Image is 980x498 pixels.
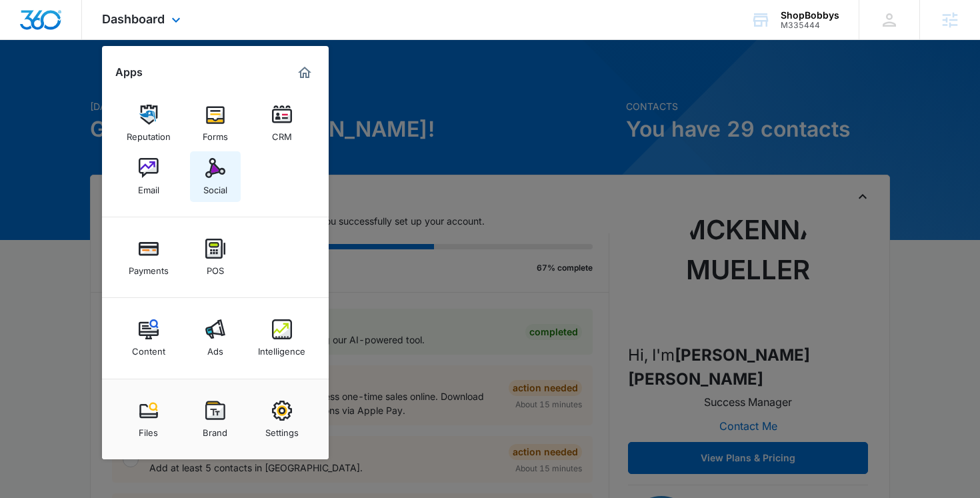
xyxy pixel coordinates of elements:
h2: Apps [115,66,143,79]
div: Payments [129,259,169,276]
a: Brand [190,394,241,445]
div: Domain: [DOMAIN_NAME] [35,35,147,45]
a: Intelligence [257,313,307,363]
div: Social [203,178,227,195]
a: Payments [123,232,174,283]
a: Email [123,151,174,202]
div: Domain Overview [51,79,119,87]
div: Brand [203,421,227,438]
div: Settings [265,421,299,438]
div: v 4.0.25 [37,21,65,32]
img: website_grey.svg [21,35,32,45]
div: Intelligence [258,339,305,357]
img: logo_orange.svg [21,21,32,32]
img: tab_domain_overview_orange.svg [36,77,47,88]
a: Marketing 360® Dashboard [294,62,315,83]
div: account name [781,10,839,21]
div: Reputation [127,125,171,142]
a: Reputation [123,98,174,149]
a: Ads [190,313,241,363]
div: Email [138,178,159,195]
div: account id [781,21,839,30]
a: CRM [257,98,307,149]
div: Files [139,421,158,438]
a: POS [190,232,241,283]
a: Social [190,151,241,202]
div: Keywords by Traffic [147,79,225,87]
a: Forms [190,98,241,149]
a: Content [123,313,174,363]
img: tab_keywords_by_traffic_grey.svg [133,77,143,88]
div: Content [132,339,165,357]
div: Ads [207,339,223,357]
a: Files [123,394,174,445]
span: Dashboard [102,12,165,26]
div: CRM [272,125,292,142]
div: Forms [203,125,228,142]
div: POS [207,259,224,276]
a: Settings [257,394,307,445]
